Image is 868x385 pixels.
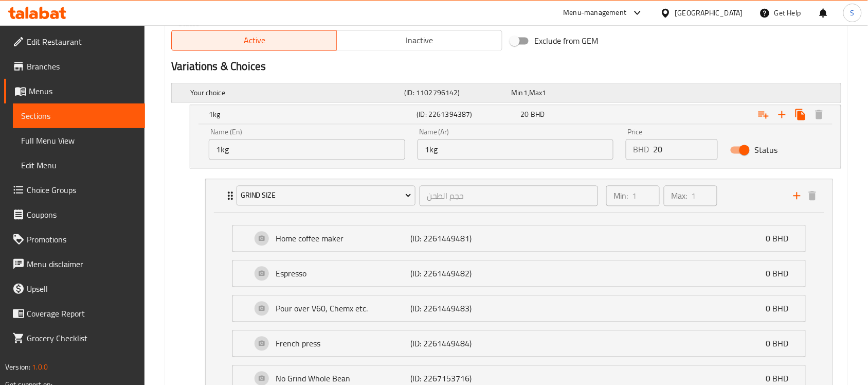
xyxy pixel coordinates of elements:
a: Promotions [4,227,145,252]
div: Expand [172,84,841,102]
span: 1.0.0 [32,360,48,374]
div: Expand [233,296,805,322]
span: Edit Restaurant [27,36,137,48]
span: Menus [29,85,137,97]
p: Espresso [276,268,410,280]
span: Choice Groups [27,184,137,196]
button: Add choice group [754,106,773,124]
p: (ID: 2261449483) [410,303,500,315]
p: No Grind Whole Bean [276,373,410,385]
button: Clone new choice [791,106,810,124]
div: Expand [233,261,805,287]
span: Branches [27,60,137,73]
a: Coupons [4,202,145,227]
a: Menu disclaimer [4,252,145,276]
h5: 1kg [209,110,412,120]
div: Expand [233,331,805,357]
p: (ID: 2261449482) [410,268,500,280]
a: Full Menu View [13,128,145,153]
a: Branches [4,54,145,79]
button: add [789,188,805,204]
span: Full Menu View [21,134,137,147]
span: Version: [5,360,30,374]
div: Menu-management [564,7,627,19]
span: Active [176,33,333,48]
span: S [851,7,855,19]
span: Coverage Report [27,307,137,320]
p: 0 BHD [766,268,797,280]
span: Promotions [27,233,137,246]
h5: (ID: 1102796142) [405,88,508,98]
span: Exclude from GEM [535,35,599,47]
p: 0 BHD [766,373,797,385]
button: Inactive [336,30,502,51]
span: Grind Size [241,189,412,202]
span: Upsell [27,283,137,295]
div: , [512,88,614,98]
p: Max: [671,190,687,202]
span: Sections [21,110,137,122]
button: Delete 1kg [810,106,828,124]
a: Coverage Report [4,301,145,326]
a: Upsell [4,276,145,301]
span: BHD [531,108,545,121]
button: Add new choice [773,106,791,124]
a: Grocery Checklist [4,326,145,351]
div: Expand [233,226,805,252]
h5: (ID: 2261394387) [417,110,517,120]
p: (ID: 2267153716) [410,373,500,385]
p: Home coffee maker [276,233,410,245]
span: Status [754,144,777,156]
span: Coupons [27,208,137,221]
span: Min [512,86,523,100]
p: (ID: 2261449481) [410,233,500,245]
h2: Variations & Choices [171,59,841,75]
span: Inactive [341,33,498,48]
a: Sections [13,103,145,128]
div: Expand [206,180,833,213]
p: Min: [613,190,628,202]
p: (ID: 2261449484) [410,338,500,350]
a: Menus [4,79,145,103]
button: delete [805,188,820,204]
div: Expand [190,106,841,124]
input: Enter name Ar [418,139,614,160]
p: BHD [633,144,649,156]
span: Edit Menu [21,159,137,171]
p: 0 BHD [766,303,797,315]
a: Edit Menu [13,153,145,178]
input: Please enter price [653,139,718,160]
button: Grind Size [237,186,415,206]
span: 20 [521,108,529,121]
span: Grocery Checklist [27,332,137,344]
span: Menu disclaimer [27,258,137,270]
p: 0 BHD [766,338,797,350]
input: Enter name En [209,139,405,160]
span: 1 [523,86,528,100]
button: Active [171,30,337,51]
h5: Your choice [190,88,400,98]
span: 1 [542,86,547,100]
p: 0 BHD [766,233,797,245]
a: Choice Groups [4,178,145,202]
p: French press [276,338,410,350]
span: Max [529,86,542,100]
div: [GEOGRAPHIC_DATA] [675,7,743,19]
p: Pour over V60, Chemx etc. [276,303,410,315]
a: Edit Restaurant [4,29,145,54]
